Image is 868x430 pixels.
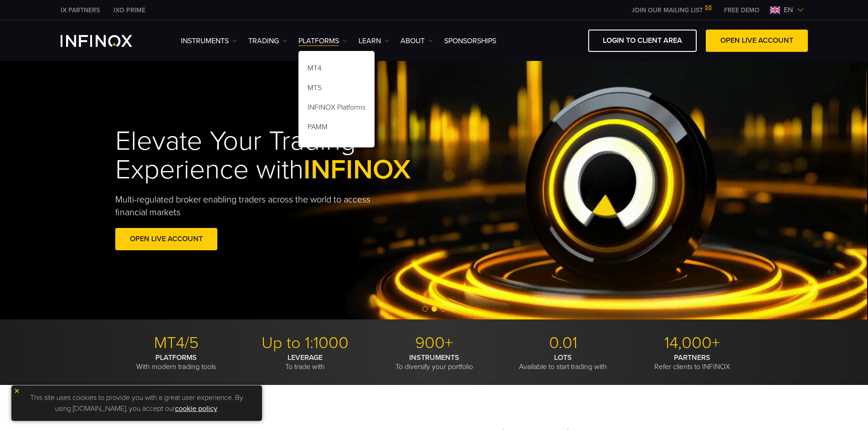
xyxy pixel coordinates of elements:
[298,99,375,119] a: INFINOX Platforms
[175,404,217,413] a: cookie policy
[107,5,152,15] a: INFINOX
[244,333,366,353] p: Up to 1:1000
[502,353,624,371] p: Available to start trading with
[631,333,753,353] p: 14,000+
[115,353,237,371] p: With modern trading tools
[780,5,797,15] span: en
[155,353,197,362] strong: PLATFORMS
[16,390,257,416] p: This site uses cookies to provide you with a great user experience. By using [DOMAIN_NAME], you a...
[373,333,495,353] p: 900+
[298,119,375,138] a: PAMM
[409,353,459,362] strong: INSTRUMENTS
[61,35,154,47] a: INFINOX Logo
[181,35,237,46] a: Instruments
[115,127,453,184] h1: Elevate Your Trading Experience with
[373,353,495,371] p: To diversify your portfolio
[422,306,428,312] span: Go to slide 1
[359,35,389,46] a: Learn
[244,353,366,371] p: To trade with
[298,80,375,99] a: MT5
[717,5,766,15] a: INFINOX MENU
[444,35,496,46] a: SPONSORSHIPS
[401,35,433,46] a: ABOUT
[248,35,287,46] a: TRADING
[441,306,446,312] span: Go to slide 3
[502,333,624,353] p: 0.01
[115,228,217,250] a: OPEN LIVE ACCOUNT
[298,60,375,80] a: MT4
[54,5,107,15] a: INFINOX
[588,30,697,52] a: LOGIN TO CLIENT AREA
[674,353,710,362] strong: PARTNERS
[706,30,808,52] a: OPEN LIVE ACCOUNT
[631,353,753,371] p: Refer clients to INFINOX
[431,306,437,312] span: Go to slide 2
[298,35,347,46] a: PLATFORMS
[288,353,323,362] strong: LEVERAGE
[554,353,572,362] strong: LOTS
[14,388,20,394] img: yellow close icon
[115,333,237,353] p: MT4/5
[303,153,411,186] span: INFINOX
[115,193,386,219] p: Multi-regulated broker enabling traders across the world to access financial markets
[625,6,717,14] a: JOIN OUR MAILING LIST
